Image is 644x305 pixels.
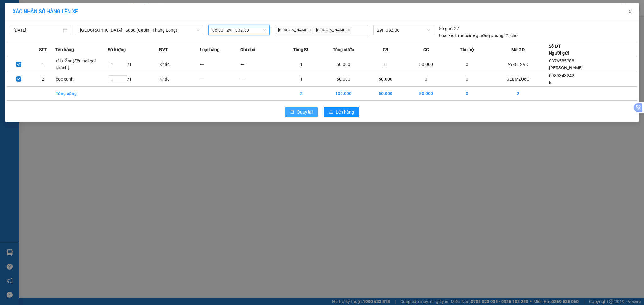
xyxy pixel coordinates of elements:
[31,57,55,72] td: 1
[290,110,294,115] span: rollback
[406,72,447,87] td: 0
[487,87,549,101] td: 2
[31,72,55,87] td: 2
[240,57,281,72] td: ---
[321,57,365,72] td: 50.000
[365,87,406,101] td: 50.000
[549,43,569,56] div: Số ĐT Người gửi
[159,46,168,53] span: ĐVT
[447,87,487,101] td: 0
[549,80,553,85] span: kt
[439,25,453,32] span: Số ghế:
[549,58,574,63] span: 0376585288
[487,72,549,87] td: GLBMZU8G
[281,87,321,101] td: 2
[108,57,159,72] td: / 1
[329,110,333,115] span: upload
[293,46,309,53] span: Tổng SL
[511,46,525,53] span: Mã GD
[196,28,200,32] span: down
[628,9,633,14] span: close
[55,57,108,72] td: tải trắng(đến nơi gọi khách)
[159,57,200,72] td: Khác
[406,87,447,101] td: 50.000
[423,46,429,53] span: CC
[281,57,321,72] td: 1
[347,29,350,32] span: close
[281,72,321,87] td: 1
[487,57,549,72] td: AY48T2VD
[336,109,354,115] span: Lên hàng
[406,57,447,72] td: 50.000
[333,46,354,53] span: Tổng cước
[285,107,318,117] button: rollbackQuay lại
[447,57,487,72] td: 0
[621,3,639,21] button: Close
[383,46,388,53] span: CR
[55,72,108,87] td: bọc xanh
[324,107,359,117] button: uploadLên hàng
[447,72,487,87] td: 0
[108,46,126,53] span: Số lượng
[321,87,365,101] td: 100.000
[13,8,78,14] span: XÁC NHẬN SỐ HÀNG LÊN XE
[240,72,281,87] td: ---
[439,32,518,39] div: Limousine giường phòng 21 chỗ
[309,29,312,32] span: close
[39,46,47,53] span: STT
[200,72,240,87] td: ---
[439,32,454,39] span: Loại xe:
[321,72,365,87] td: 50.000
[365,72,406,87] td: 50.000
[55,87,108,101] td: Tổng cộng
[240,46,255,53] span: Ghi chú
[460,46,474,53] span: Thu hộ
[549,73,574,78] span: 0989343242
[439,25,459,32] div: 27
[159,72,200,87] td: Khác
[80,25,200,35] span: Hà Nội - Sapa (Cabin - Thăng Long)
[200,57,240,72] td: ---
[14,27,62,34] input: 12/09/2025
[549,65,583,70] span: [PERSON_NAME]
[365,57,406,72] td: 0
[55,46,74,53] span: Tên hàng
[212,25,266,35] span: 06:00 - 29F-032.38
[276,27,313,34] span: [PERSON_NAME]
[377,25,430,35] span: 29F-032.38
[108,72,159,87] td: / 1
[297,109,313,115] span: Quay lại
[200,46,219,53] span: Loại hàng
[314,27,351,34] span: [PERSON_NAME]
